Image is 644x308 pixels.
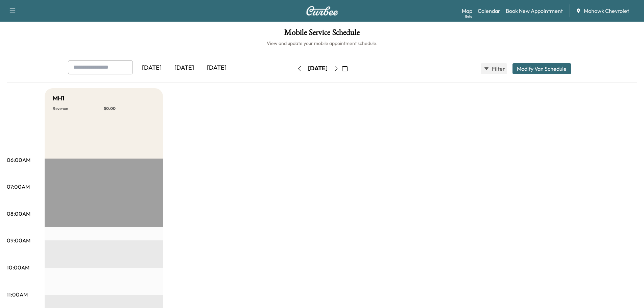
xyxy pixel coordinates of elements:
[7,290,28,299] p: 11:00AM
[136,60,168,76] div: [DATE]
[7,236,30,244] p: 09:00AM
[104,106,155,111] p: $ 0.00
[306,6,338,16] img: Curbee Logo
[7,210,30,218] p: 08:00AM
[53,106,104,111] p: Revenue
[478,7,500,15] a: Calendar
[53,94,65,103] h5: MH1
[7,156,30,164] p: 06:00AM
[512,63,571,74] button: Modify Van Schedule
[584,7,629,15] span: Mohawk Chevrolet
[7,183,30,191] p: 07:00AM
[7,28,637,40] h1: Mobile Service Schedule
[7,263,29,271] p: 10:00AM
[481,63,507,74] button: Filter
[168,60,200,76] div: [DATE]
[465,14,472,19] div: Beta
[7,40,637,47] h6: View and update your mobile appointment schedule.
[462,7,472,15] a: MapBeta
[308,64,328,73] div: [DATE]
[492,65,504,73] span: Filter
[506,7,563,15] a: Book New Appointment
[200,60,233,76] div: [DATE]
